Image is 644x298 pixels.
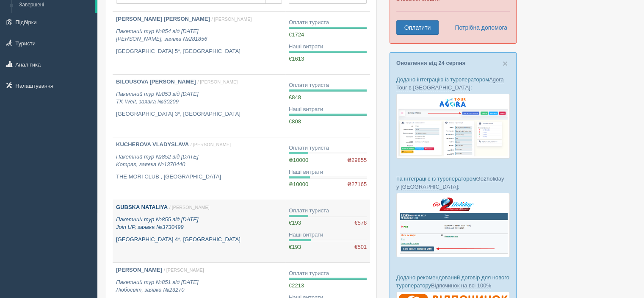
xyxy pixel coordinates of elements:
div: Оплати туриста [289,19,367,27]
div: Оплати туриста [289,207,367,215]
img: go2holiday-bookings-crm-for-travel-agency.png [396,193,510,257]
div: Наші витрати [289,106,367,114]
button: Close [503,59,508,68]
div: Оплати туриста [289,81,367,89]
span: €1724 [289,31,304,38]
span: ₴10000 [289,181,308,187]
p: Додано інтеграцію із туроператором : [396,75,510,92]
b: [PERSON_NAME] [PERSON_NAME] [116,16,210,22]
b: [PERSON_NAME] [116,267,162,273]
div: Наші витрати [289,168,367,176]
a: Agora Tour в [GEOGRAPHIC_DATA] [396,76,504,91]
span: / [PERSON_NAME] [169,205,210,210]
span: / [PERSON_NAME] [211,17,252,22]
b: GUBSKA NATALIYA [116,204,168,210]
span: €808 [289,118,301,125]
span: €193 [289,220,301,226]
span: ₴10000 [289,157,308,163]
a: [PERSON_NAME] [PERSON_NAME] / [PERSON_NAME] Пакетний тур №854 від [DATE][PERSON_NAME], заявка №28... [113,12,285,74]
p: [GEOGRAPHIC_DATA] 5*, [GEOGRAPHIC_DATA] [116,47,282,56]
i: Пакетний тур №851 від [DATE] Любосвіт, заявка №23270 [116,279,199,293]
span: €2213 [289,282,304,289]
span: × [503,58,508,68]
a: Відпочинок на всі 100% [431,282,491,289]
span: €1613 [289,56,304,62]
div: Наші витрати [289,43,367,51]
div: Оплати туриста [289,270,367,278]
i: Пакетний тур №852 від [DATE] Kompas, заявка №1370440 [116,153,199,168]
b: BILOUSOVA [PERSON_NAME] [116,78,196,85]
a: BILOUSOVA [PERSON_NAME] / [PERSON_NAME] Пакетний тур №853 від [DATE]TK-Welt, заявка №30209 [GEOGR... [113,75,285,137]
a: GUBSKA NATALIYA / [PERSON_NAME] Пакетний тур №855 від [DATE]Join UP, заявка №3730499 [GEOGRAPHIC_... [113,200,285,262]
span: €578 [354,219,367,227]
a: Оплатити [396,20,439,35]
p: Додано рекомендований договір для нового туроператору [396,273,510,290]
p: Та інтеграцію із туроператором : [396,175,510,191]
i: Пакетний тур №853 від [DATE] TK-Welt, заявка №30209 [116,91,199,105]
img: agora-tour-%D0%B7%D0%B0%D1%8F%D0%B2%D0%BA%D0%B8-%D1%81%D1%80%D0%BC-%D0%B4%D0%BB%D1%8F-%D1%82%D1%8... [396,94,510,159]
a: Потрібна допомога [449,20,508,35]
span: / [PERSON_NAME] [197,79,238,84]
div: Наші витрати [289,231,367,239]
a: Оновлення від 24 серпня [396,60,465,66]
span: €848 [289,94,301,100]
span: / [PERSON_NAME] [191,142,231,147]
a: KUCHEROVA VLADYSLAVA / [PERSON_NAME] Пакетний тур №852 від [DATE]Kompas, заявка №1370440 THE MORI... [113,137,285,200]
div: Оплати туриста [289,144,367,152]
p: THE MORI CLUB , [GEOGRAPHIC_DATA] [116,173,282,181]
span: / [PERSON_NAME] [164,267,204,273]
p: [GEOGRAPHIC_DATA] 3*, [GEOGRAPHIC_DATA] [116,110,282,118]
i: Пакетний тур №855 від [DATE] Join UP, заявка №3730499 [116,216,199,231]
i: Пакетний тур №854 від [DATE] [PERSON_NAME], заявка №281856 [116,28,207,42]
b: KUCHEROVA VLADYSLAVA [116,141,189,148]
span: €501 [354,243,367,251]
span: ₴27165 [347,181,367,189]
span: ₴29855 [347,156,367,164]
p: [GEOGRAPHIC_DATA] 4*, [GEOGRAPHIC_DATA] [116,236,282,244]
span: €193 [289,244,301,250]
